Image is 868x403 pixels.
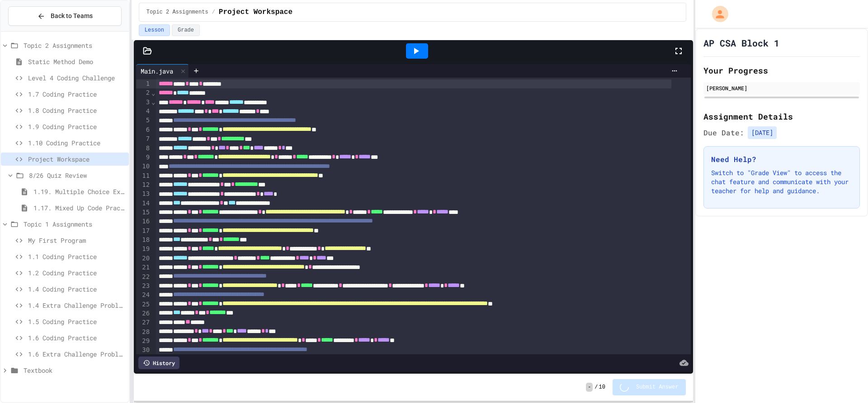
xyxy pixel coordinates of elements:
[703,127,744,138] span: Due Date:
[28,138,125,148] span: 1.10 Coding Practice
[136,318,151,327] div: 27
[28,57,125,66] span: Static Method Demo
[136,254,151,263] div: 20
[136,66,178,76] div: Main.java
[136,153,151,162] div: 9
[136,337,151,346] div: 29
[146,9,208,16] span: Topic 2 Assignments
[138,357,179,369] div: History
[136,245,151,254] div: 19
[136,309,151,318] div: 26
[212,9,215,16] span: /
[136,171,151,181] div: 11
[703,4,731,24] div: My Account
[28,301,125,310] span: 1.4 Extra Challenge Problem
[703,64,860,77] h2: Your Progress
[136,291,151,300] div: 24
[151,98,156,106] span: Fold line
[136,273,151,282] div: 22
[748,126,777,139] span: [DATE]
[136,346,151,355] div: 30
[151,89,156,97] span: Fold line
[28,317,125,326] span: 1.5 Coding Practice
[136,98,151,107] div: 3
[636,384,679,391] span: Submit Answer
[219,7,292,18] span: Project Workspace
[136,227,151,236] div: 17
[706,84,857,92] div: [PERSON_NAME]
[136,328,151,337] div: 28
[594,384,598,391] span: /
[28,349,125,359] span: 1.6 Extra Challenge Problem
[703,37,779,49] h1: AP CSA Block 1
[136,88,151,97] div: 2
[139,24,170,36] button: Lesson
[28,236,125,245] span: My First Program
[136,134,151,144] div: 7
[24,219,125,229] span: Topic 1 Assignments
[28,268,125,278] span: 1.2 Coding Practice
[136,282,151,291] div: 23
[136,144,151,153] div: 8
[136,125,151,134] div: 6
[136,199,151,208] div: 14
[136,162,151,171] div: 10
[136,79,151,88] div: 1
[136,263,151,272] div: 21
[136,208,151,217] div: 15
[136,107,151,116] div: 4
[586,383,593,392] span: -
[136,181,151,190] div: 12
[711,168,852,195] p: Switch to "Grade View" to access the chat feature and communicate with your teacher for help and ...
[28,89,125,99] span: 1.7 Coding Practice
[24,41,125,50] span: Topic 2 Assignments
[28,73,125,83] span: Level 4 Coding Challenge
[172,24,200,36] button: Grade
[599,384,605,391] span: 10
[33,203,125,213] span: 1.17. Mixed Up Code Practice 1.1-1.6
[711,154,852,165] h3: Need Help?
[28,252,125,261] span: 1.1 Coding Practice
[136,236,151,245] div: 18
[28,333,125,343] span: 1.6 Coding Practice
[136,300,151,309] div: 25
[51,11,93,21] span: Back to Teams
[24,366,125,375] span: Textbook
[33,187,125,196] span: 1.19. Multiple Choice Exercises for Unit 1a (1.1-1.6)
[136,190,151,199] div: 13
[703,110,860,123] h2: Assignment Details
[136,116,151,125] div: 5
[28,284,125,294] span: 1.4 Coding Practice
[28,106,125,115] span: 1.8 Coding Practice
[28,154,125,164] span: Project Workspace
[136,217,151,226] div: 16
[28,122,125,131] span: 1.9 Coding Practice
[29,171,125,180] span: 8/26 Quiz Review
